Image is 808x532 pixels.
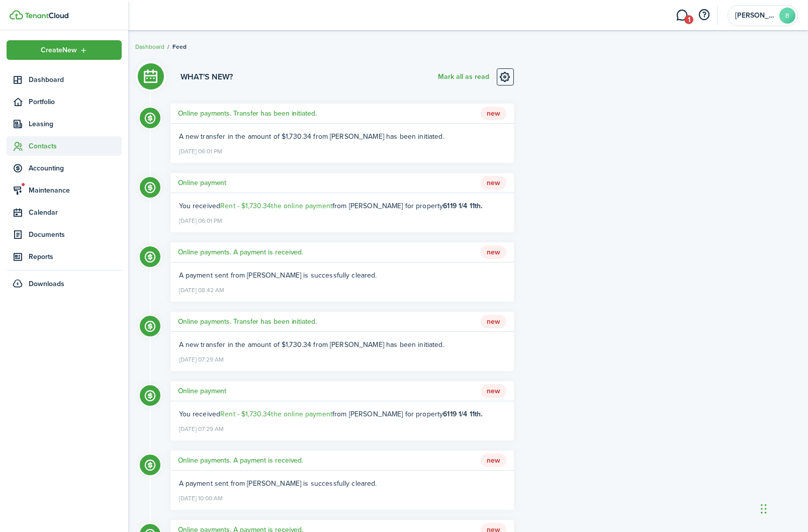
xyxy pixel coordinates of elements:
[220,409,332,419] a: Rent - $1,730.34the online payment
[220,201,271,211] span: Rent - $1,730.34
[735,12,775,19] span: Bruce
[481,245,506,259] span: New
[29,229,122,240] span: Documents
[178,386,227,396] h5: Online payment
[179,421,224,434] time: [DATE] 07:29 AM
[481,107,506,121] span: New
[178,455,304,466] h5: Online payments. A payment is received.
[179,283,224,296] time: [DATE] 08:42 AM
[29,251,122,262] span: Reports
[29,207,122,218] span: Calendar
[684,15,693,24] span: 1
[29,97,122,107] span: Portfolio
[179,409,483,419] ng-component: You received from [PERSON_NAME] for property
[179,201,483,211] ng-component: You received from [PERSON_NAME] for property
[481,454,506,468] span: New
[29,185,122,196] span: Maintenance
[758,484,808,532] iframe: Chat Widget
[181,71,233,83] h3: What's new?
[179,352,224,365] time: [DATE] 07:29 AM
[135,42,164,51] a: Dashboard
[179,131,444,142] span: A new transfer in the amount of $1,730.34 from [PERSON_NAME] has been initiated.
[29,141,122,151] span: Contacts
[29,279,64,289] span: Downloads
[7,247,122,267] a: Reports
[179,491,223,504] time: [DATE] 10:00 AM
[779,8,795,24] avatar-text: B
[220,409,271,419] span: Rent - $1,730.34
[443,201,482,211] b: 6119 1/4 11th.
[25,13,68,19] img: TenantCloud
[179,478,377,489] span: A payment sent from [PERSON_NAME] is successfully cleared.
[10,10,23,20] img: TenantCloud
[172,42,187,51] span: Feed
[178,108,317,119] h5: Online payments. Transfer has been initiated.
[29,119,122,129] span: Leasing
[672,3,691,28] a: Messaging
[695,7,712,24] button: Open resource center
[179,144,222,157] time: [DATE] 06:01 PM
[179,213,222,226] time: [DATE] 06:01 PM
[761,494,767,524] div: Drag
[7,70,122,90] a: Dashboard
[481,176,506,190] span: New
[220,201,332,211] a: Rent - $1,730.34the online payment
[178,178,227,188] h5: Online payment
[179,270,377,281] span: A payment sent from [PERSON_NAME] is successfully cleared.
[29,74,122,85] span: Dashboard
[178,316,317,327] h5: Online payments. Transfer has been initiated.
[481,315,506,329] span: New
[443,409,482,419] b: 6119 1/4 11th.
[178,247,304,257] h5: Online payments. A payment is received.
[481,384,506,398] span: New
[41,47,77,54] span: Create New
[29,163,122,173] span: Accounting
[7,40,122,60] button: Open menu
[179,339,444,350] span: A new transfer in the amount of $1,730.34 from [PERSON_NAME] has been initiated.
[438,68,489,85] button: Mark all as read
